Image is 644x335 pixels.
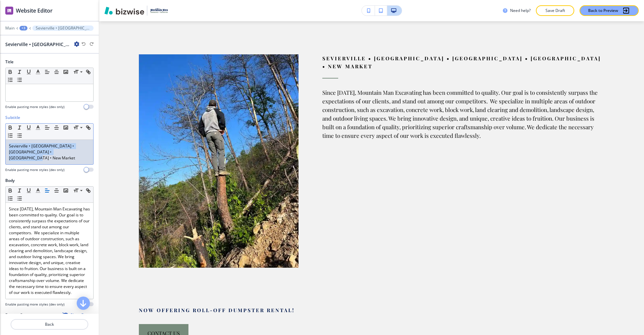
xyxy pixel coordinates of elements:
[5,178,15,184] h2: Body
[5,167,64,172] h4: Enable pasting more styles (dev only)
[588,8,618,14] p: Back to Preview
[5,104,64,109] h4: Enable pasting more styles (dev only)
[9,143,90,161] p: Sevierville • [GEOGRAPHIC_DATA] • [GEOGRAPHIC_DATA] • [GEOGRAPHIC_DATA] • New Market
[5,41,71,48] h2: Sevierville • [GEOGRAPHIC_DATA] • [GEOGRAPHIC_DATA] • [GEOGRAPHIC_DATA] • New Market
[139,54,299,268] img: 00ccfd3d4248abff582d725ce4aad7c7.webp
[5,7,13,15] img: editor icon
[32,26,94,31] button: Sevierville • [GEOGRAPHIC_DATA] • [GEOGRAPHIC_DATA] • [GEOGRAPHIC_DATA] • New Market
[5,302,64,307] h4: Enable pasting more styles (dev only)
[11,321,88,327] p: Back
[139,307,295,313] span: NOW OFFERING ROLL-OFF DUMPSTER RENTAL!
[5,312,28,318] h2: Button One
[322,88,604,140] p: Since [DATE], Mountain Man Excavating has been committed to quality. Our goal is to consistently ...
[5,59,14,65] h2: Title
[580,5,639,16] button: Back to Preview
[5,26,15,30] button: Main
[510,8,531,14] h3: Need help?
[11,319,88,330] button: Back
[150,8,168,13] img: Your Logo
[544,8,566,14] p: Save Draft
[16,7,53,15] h2: Website Editor
[104,7,144,15] img: Bizwise Logo
[5,115,20,121] h2: Subtitle
[62,312,94,318] button: Show Button
[9,206,90,296] p: Since [DATE], Mountain Man Excavating has been committed to quality. Our goal is to consistently ...
[36,26,90,30] p: Sevierville • [GEOGRAPHIC_DATA] • [GEOGRAPHIC_DATA] • [GEOGRAPHIC_DATA] • New Market
[322,54,604,70] p: Sevierville • [GEOGRAPHIC_DATA] • [GEOGRAPHIC_DATA] • [GEOGRAPHIC_DATA] • New Market
[536,5,574,16] button: Save Draft
[20,26,27,30] button: +3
